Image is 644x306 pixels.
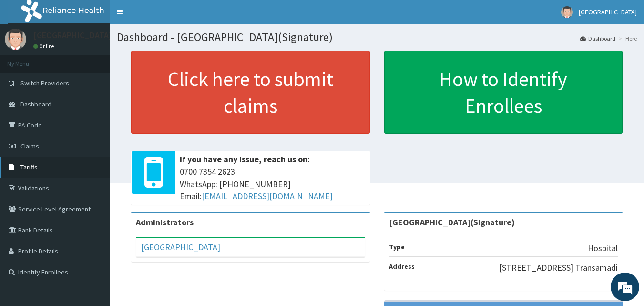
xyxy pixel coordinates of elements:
[156,5,179,28] div: Minimize live chat window
[579,8,637,16] span: [GEOGRAPHIC_DATA]
[50,53,160,66] div: Chat with us now
[55,92,132,189] span: We're online!
[20,79,69,87] span: Switch Providers
[180,166,365,202] span: 0700 7354 2623 WhatsApp: [PHONE_NUMBER] Email:
[20,142,39,150] span: Claims
[389,243,405,251] b: Type
[136,217,194,228] b: Administrators
[141,242,220,253] a: [GEOGRAPHIC_DATA]
[5,204,182,238] textarea: Type your message and hit 'Enter'
[117,31,637,43] h1: Dashboard - [GEOGRAPHIC_DATA](Signature)
[389,217,515,228] strong: [GEOGRAPHIC_DATA](Signature)
[131,51,370,134] a: Click here to submit claims
[499,262,618,274] p: [STREET_ADDRESS] Transamadi
[580,34,615,42] a: Dashboard
[202,190,333,201] a: [EMAIL_ADDRESS][DOMAIN_NAME]
[588,242,618,254] p: Hospital
[33,43,56,50] a: Online
[616,34,637,42] li: Here
[20,100,51,108] span: Dashboard
[5,29,26,50] img: User Image
[180,154,310,165] b: If you have any issue, reach us on:
[33,31,112,40] p: [GEOGRAPHIC_DATA]
[384,51,623,134] a: How to Identify Enrollees
[561,6,573,18] img: User Image
[389,262,415,271] b: Address
[20,163,38,171] span: Tariffs
[18,48,39,72] img: d_794563401_company_1708531726252_794563401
